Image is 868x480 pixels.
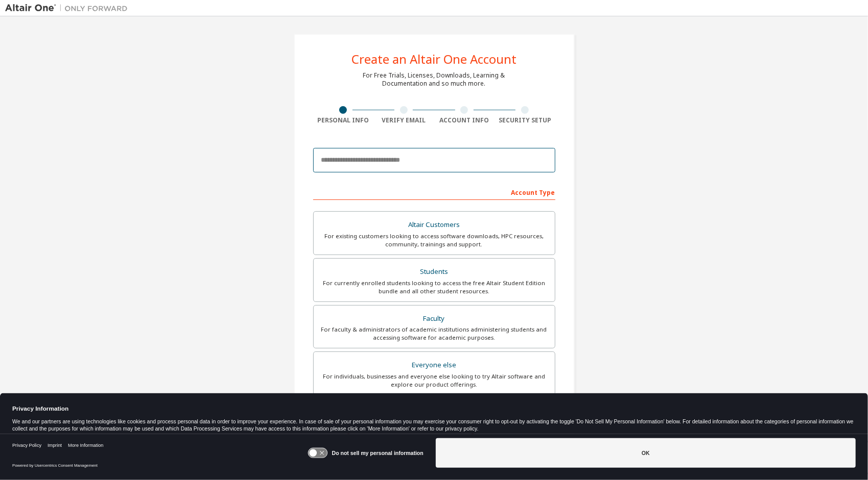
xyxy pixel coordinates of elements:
div: Faculty [320,312,549,326]
div: Verify Email [373,116,434,124]
div: For individuals, businesses and everyone else looking to try Altair software and explore our prod... [320,372,549,389]
div: Security Setup [495,116,555,124]
div: Personal Info [313,116,374,124]
div: Account Info [434,116,495,124]
div: Everyone else [320,358,549,372]
div: Account Type [313,184,555,200]
div: Altair Customers [320,218,549,232]
div: For Free Trials, Licenses, Downloads, Learning & Documentation and so much more. [363,71,505,88]
div: For currently enrolled students looking to access the free Altair Student Edition bundle and all ... [320,279,549,295]
div: Create an Altair One Account [351,53,517,65]
img: Altair One [5,3,133,13]
div: For faculty & administrators of academic institutions administering students and accessing softwa... [320,325,549,342]
div: For existing customers looking to access software downloads, HPC resources, community, trainings ... [320,232,549,248]
div: Students [320,265,549,279]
